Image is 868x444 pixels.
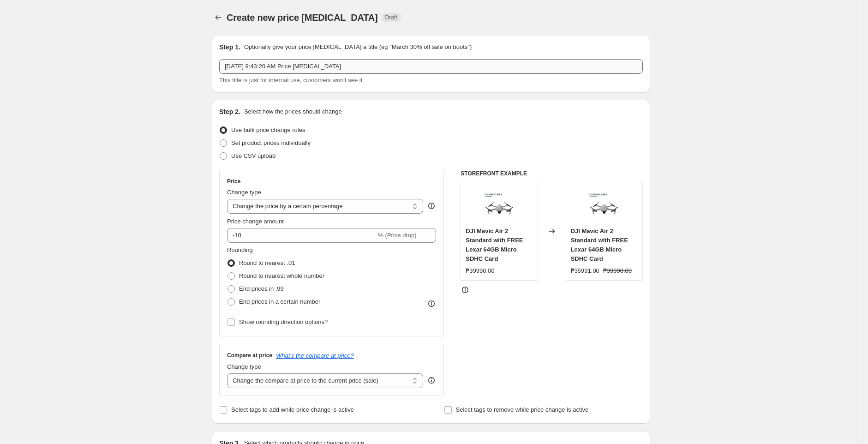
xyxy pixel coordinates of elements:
[219,77,362,84] span: This title is just for internal use, customers won't see it
[603,266,632,276] strike: ₱39990.00
[466,266,494,276] div: ₱39990.00
[385,14,397,21] span: Draft
[427,376,436,385] div: help
[239,318,328,325] span: Show rounding direction options?
[231,406,354,413] span: Select tags to add while price change is active
[227,178,240,185] h3: Price
[571,266,599,276] div: ₱35991.00
[212,11,225,24] button: Price change jobs
[461,170,643,177] h6: STOREFRONT EXAMPLE
[244,107,342,116] p: Select how the prices should change
[219,59,643,74] input: 30% off holiday sale
[231,126,305,133] span: Use bulk price change rules
[231,139,311,146] span: Set product prices individually
[239,259,295,266] span: Round to nearest .01
[219,42,240,52] h2: Step 1.
[231,152,275,159] span: Use CSV upload
[427,201,436,210] div: help
[227,228,376,243] input: -15
[239,272,324,279] span: Round to nearest whole number
[239,285,284,292] span: End prices in .99
[227,12,378,23] span: Create new price [MEDICAL_DATA]
[227,189,261,196] span: Change type
[276,352,354,359] button: What's the compare at price?
[244,42,472,52] p: Optionally give your price [MEDICAL_DATA] a title (eg "March 30% off sale on boots")
[227,352,272,359] h3: Compare at price
[227,218,284,225] span: Price change amount
[456,406,589,413] span: Select tags to remove while price change is active
[239,298,320,305] span: End prices in a certain number
[571,228,628,262] span: DJI Mavic Air 2 Standard with FREE Lexar 64GB Micro SDHC Card
[227,246,253,253] span: Rounding
[481,187,518,224] img: whitealtiCopy_4BFE32E_80x.png
[586,187,623,224] img: whitealtiCopy_4BFE32E_80x.png
[219,107,240,116] h2: Step 2.
[227,363,261,370] span: Change type
[466,228,523,262] span: DJI Mavic Air 2 Standard with FREE Lexar 64GB Micro SDHC Card
[378,232,416,239] span: % (Price drop)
